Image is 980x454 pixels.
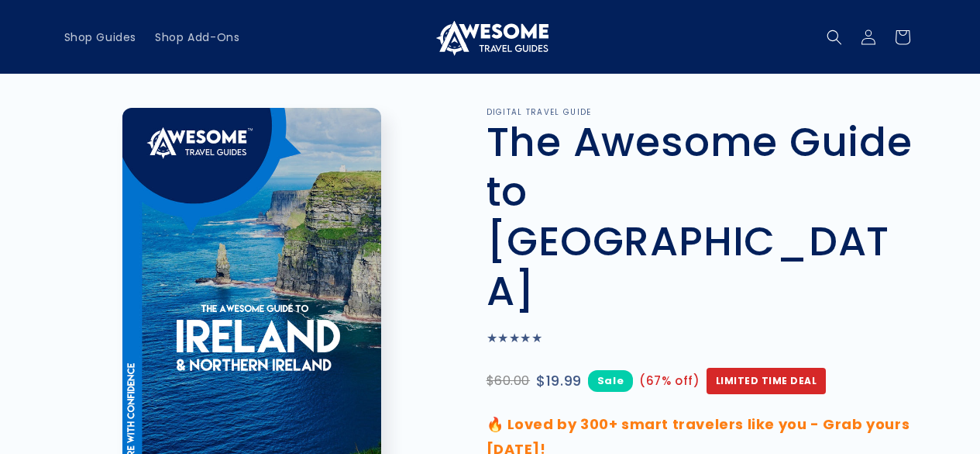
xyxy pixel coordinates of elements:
[639,370,700,391] span: (67% off)
[155,30,239,44] span: Shop Add-Ons
[55,21,146,54] a: Shop Guides
[487,117,916,316] h1: The Awesome Guide to [GEOGRAPHIC_DATA]
[426,12,554,61] a: Awesome Travel Guides
[146,21,249,54] a: Shop Add-Ons
[487,108,916,117] p: DIGITAL TRAVEL GUIDE
[536,369,582,393] span: $19.99
[707,368,827,394] span: Limited Time Deal
[432,19,548,56] img: Awesome Travel Guides
[817,20,851,54] summary: Search
[64,30,137,44] span: Shop Guides
[487,370,531,393] span: $60.00
[487,328,916,350] p: ★★★★★
[588,370,633,391] span: Sale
